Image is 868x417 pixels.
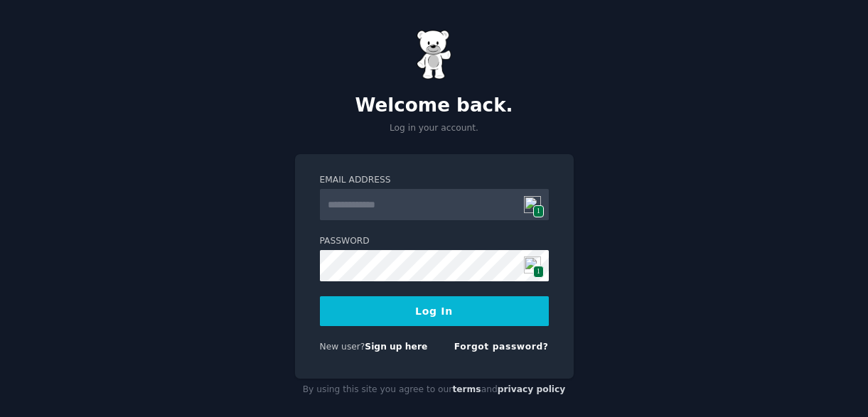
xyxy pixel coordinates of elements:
span: 1 [533,266,544,278]
label: Email Address [320,174,549,187]
img: Gummy Bear [417,30,452,80]
div: By using this site you agree to our and [295,379,574,401]
a: privacy policy [498,384,566,394]
a: terms [452,384,481,394]
h2: Welcome back. [295,94,574,117]
p: Log in your account. [295,122,574,135]
span: 1 [533,205,544,217]
img: npw-badge-icon.svg [524,196,541,213]
img: npw-badge-icon.svg [524,256,541,274]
